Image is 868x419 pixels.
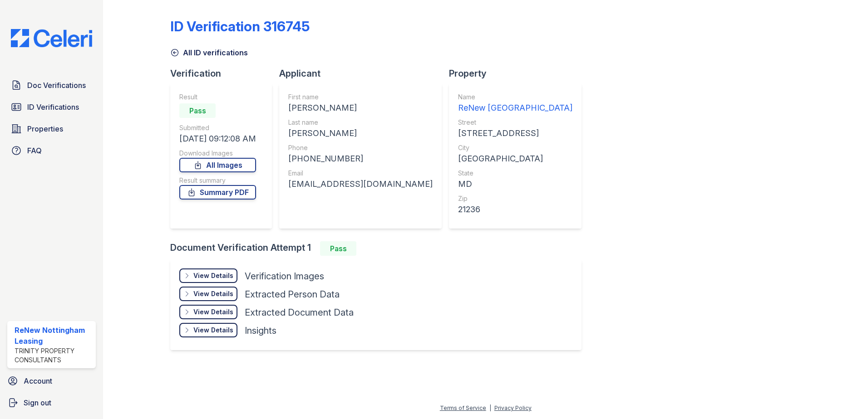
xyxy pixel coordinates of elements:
[458,93,572,114] a: Name ReNew [GEOGRAPHIC_DATA]
[4,372,99,390] a: Account
[245,324,276,337] div: Insights
[458,169,572,178] div: State
[458,152,572,165] div: [GEOGRAPHIC_DATA]
[193,289,233,298] div: View Details
[170,241,589,256] div: Document Verification Attempt 1
[24,397,51,408] span: Sign out
[179,103,216,118] div: Pass
[27,102,79,112] span: ID Verifications
[179,149,256,158] div: Download Images
[7,120,96,138] a: Properties
[320,241,356,256] div: Pass
[288,143,433,152] div: Phone
[245,270,324,283] div: Verification Images
[27,123,63,134] span: Properties
[193,307,233,317] div: View Details
[458,118,572,127] div: Street
[245,306,354,319] div: Extracted Document Data
[458,143,572,152] div: City
[7,98,96,116] a: ID Verifications
[15,346,92,365] div: Trinity Property Consultants
[458,93,572,102] div: Name
[170,47,248,58] a: All ID verifications
[288,93,433,102] div: First name
[288,169,433,178] div: Email
[449,67,589,80] div: Property
[193,271,233,280] div: View Details
[179,158,256,172] a: All Images
[27,145,42,156] span: FAQ
[288,152,433,165] div: [PHONE_NUMBER]
[4,394,99,412] a: Sign out
[245,288,340,301] div: Extracted Person Data
[179,132,256,145] div: [DATE] 09:12:08 AM
[179,93,256,102] div: Result
[489,404,491,411] div: |
[458,203,572,216] div: 21236
[288,178,433,190] div: [EMAIL_ADDRESS][DOMAIN_NAME]
[494,404,532,411] a: Privacy Policy
[288,127,433,140] div: [PERSON_NAME]
[27,80,86,91] span: Doc Verifications
[193,326,233,335] div: View Details
[288,102,433,114] div: [PERSON_NAME]
[288,118,433,127] div: Last name
[179,123,256,132] div: Submitted
[7,76,96,94] a: Doc Verifications
[458,194,572,203] div: Zip
[7,141,96,160] a: FAQ
[440,404,486,411] a: Terms of Service
[4,29,99,47] img: CE_Logo_Blue-a8612792a0a2168367f1c8372b55b34899dd931a85d93a1a3d3e32e68fde9ad4.png
[179,176,256,185] div: Result summary
[458,178,572,190] div: MD
[179,185,256,200] a: Summary PDF
[24,375,52,386] span: Account
[170,67,279,80] div: Verification
[279,67,449,80] div: Applicant
[170,18,310,34] div: ID Verification 316745
[458,102,572,114] div: ReNew [GEOGRAPHIC_DATA]
[15,325,92,346] div: ReNew Nottingham Leasing
[458,127,572,140] div: [STREET_ADDRESS]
